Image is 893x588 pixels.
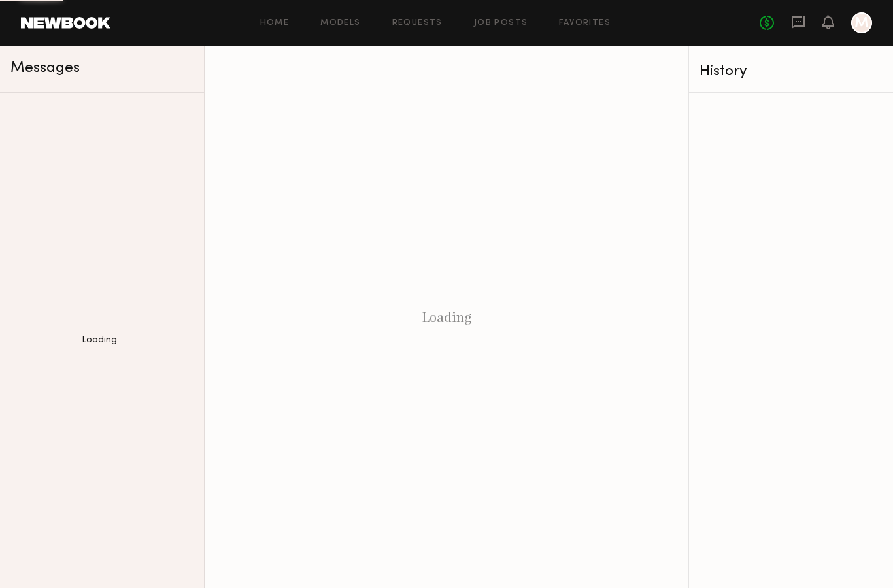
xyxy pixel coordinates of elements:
a: Favorites [559,19,611,27]
a: Home [260,19,290,27]
a: Requests [392,19,443,27]
a: M [851,12,872,33]
a: Models [320,19,360,27]
div: Loading... [82,336,123,345]
span: Messages [10,61,80,76]
a: Job Posts [474,19,528,27]
div: Loading [205,46,688,588]
div: History [699,64,883,79]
